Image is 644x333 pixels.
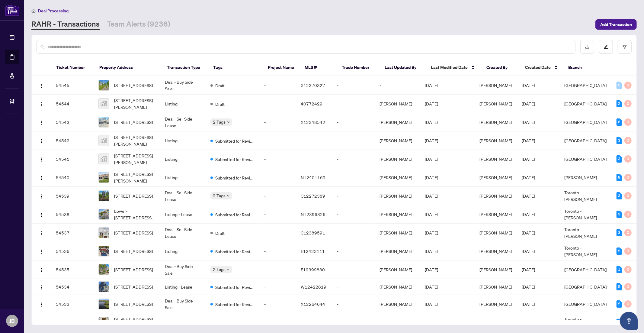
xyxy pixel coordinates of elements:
div: 0 [624,192,632,199]
td: - [260,76,296,95]
button: Logo [37,265,46,274]
img: thumbnail-img [99,172,109,183]
td: - [260,187,296,205]
span: C12389591 [301,230,325,235]
td: [PERSON_NAME] [375,113,420,131]
th: Tags [208,59,263,76]
span: Submitted for Review [215,156,255,163]
td: - [332,260,374,279]
td: - [332,131,374,150]
img: thumbnail-img [99,80,109,90]
span: [PERSON_NAME] [479,320,512,325]
img: thumbnail-img [99,246,109,256]
span: [DATE] [425,267,438,272]
td: Deal - Sell Side Lease [160,224,206,242]
td: - [260,224,296,242]
button: filter [618,40,632,54]
span: Draft [215,101,225,107]
td: - [260,95,296,113]
div: 0 [617,82,622,89]
span: 2 Tags [213,118,226,125]
span: [DATE] [522,212,535,217]
span: [STREET_ADDRESS][PERSON_NAME] [114,152,155,166]
td: [PERSON_NAME] [375,150,420,168]
td: 54535 [51,260,93,279]
td: - [332,168,374,187]
td: Toronto - [PERSON_NAME] [559,224,612,242]
td: - [332,150,374,168]
a: RAHR - Transactions [31,19,100,30]
div: 0 [624,118,632,126]
img: Logo [39,176,44,180]
span: Draft [215,82,225,89]
td: [PERSON_NAME] [375,131,420,150]
div: 0 [624,229,632,236]
td: [GEOGRAPHIC_DATA] [559,131,612,150]
span: [DATE] [522,119,535,125]
td: Deal - Buy Side Sale [160,260,206,279]
div: 0 [624,247,632,255]
button: Logo [37,136,46,145]
span: [DATE] [425,320,438,325]
span: [DATE] [425,119,438,125]
span: Submitted for Review [215,248,255,255]
td: Listing [160,95,206,113]
span: [DATE] [522,156,535,162]
span: Submitted for Review [215,211,255,218]
span: [PERSON_NAME] [479,193,512,199]
th: Ticket Number [51,59,95,76]
div: 6 [617,118,622,126]
span: [DATE] [522,320,535,325]
button: Logo [37,117,46,127]
td: - [332,242,374,260]
span: X12348542 [301,119,325,125]
span: Submitted for Review [215,137,255,144]
span: [PERSON_NAME] [479,301,512,307]
td: Listing [160,168,206,187]
button: Logo [37,228,46,238]
button: Logo [37,246,46,256]
img: thumbnail-img [99,154,109,164]
td: - [332,279,374,295]
td: [PERSON_NAME] [375,313,420,332]
span: home [31,9,36,13]
span: [STREET_ADDRESS] [114,229,153,236]
div: 3 [617,137,622,144]
img: Logo [39,285,44,290]
td: [PERSON_NAME] [559,168,612,187]
span: 2 Tags [213,266,226,273]
td: Toronto - [PERSON_NAME] [559,242,612,260]
td: Listing [160,131,206,150]
td: - [332,187,374,205]
img: Logo [39,157,44,162]
th: Transaction Type [162,59,208,76]
span: [DATE] [425,301,438,307]
div: 3 [617,192,622,199]
td: [GEOGRAPHIC_DATA] [559,76,612,95]
button: download [580,40,594,54]
td: 54536 [51,242,93,260]
button: Logo [37,191,46,201]
span: N12401169 [301,175,325,180]
th: Project Name [263,59,300,76]
td: Listing [160,150,206,168]
img: Logo [39,83,44,88]
td: - [332,113,374,131]
span: [STREET_ADDRESS][PERSON_NAME] [114,97,155,110]
span: 40772429 [301,101,322,106]
span: N12396326 [301,212,325,217]
span: down [227,194,230,197]
td: Listing - Lease [160,205,206,224]
img: Logo [39,268,44,273]
td: [GEOGRAPHIC_DATA] [559,113,612,131]
button: Logo [37,318,46,327]
span: [PERSON_NAME] [479,284,512,289]
td: 54544 [51,95,93,113]
span: [DATE] [522,101,535,106]
td: 54542 [51,131,93,150]
span: [DATE] [425,101,438,106]
th: Trade Number [337,59,380,76]
td: - [260,242,296,260]
img: Logo [39,194,44,199]
span: [DATE] [522,138,535,143]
